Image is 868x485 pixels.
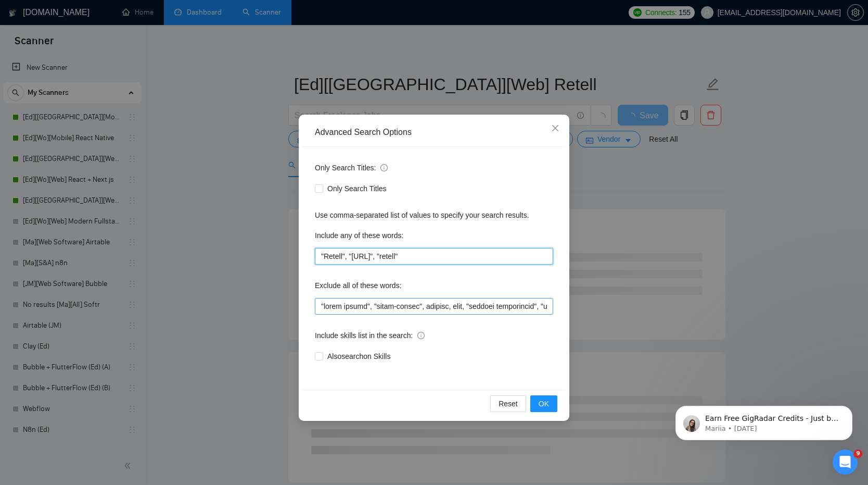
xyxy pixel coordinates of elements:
[499,398,518,409] span: Reset
[854,450,862,458] span: 9
[315,227,403,244] label: Include any of these words:
[490,395,526,412] button: Reset
[541,115,569,143] button: Close
[323,351,394,362] span: Also search on Skills
[315,162,388,173] span: Only Search Titles:
[530,395,557,412] button: OK
[833,450,858,475] iframe: Intercom live chat
[539,398,549,409] span: OK
[551,124,559,132] span: close
[417,332,425,339] span: info-circle
[660,384,868,457] iframe: Intercom notifications message
[380,164,388,171] span: info-circle
[315,209,553,221] div: Use comma-separated list of values to specify your search results.
[315,330,425,341] span: Include skills list in the search:
[315,127,553,138] div: Advanced Search Options
[323,183,391,194] span: Only Search Titles
[315,277,402,294] label: Exclude all of these words:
